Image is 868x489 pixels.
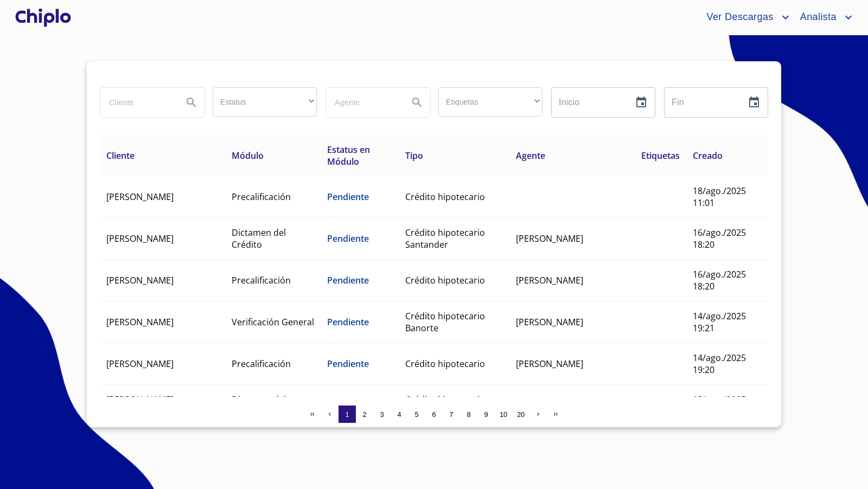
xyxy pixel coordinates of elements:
span: Crédito hipotecario [405,274,485,286]
span: Crédito hipotecario HSBC [405,394,485,417]
button: 20 [512,406,529,423]
button: Search [178,89,205,115]
div: ​ [438,87,542,117]
span: Pendiente [327,274,369,286]
span: 8 [467,410,470,419]
span: 18/ago./2025 11:01 [693,185,746,209]
button: 1 [339,406,356,423]
span: [PERSON_NAME] [106,233,174,244]
span: [PERSON_NAME] [106,274,174,286]
span: [PERSON_NAME] [516,274,583,286]
span: 7 [449,410,453,419]
span: 1 [345,410,349,419]
span: [PERSON_NAME] [516,358,583,370]
button: account of current user [698,9,792,26]
span: Dictamen del Crédito [232,227,286,250]
span: 6 [432,410,436,419]
span: Crédito hipotecario Santander [405,227,485,250]
span: Agente [516,150,545,162]
span: 4 [397,410,401,419]
button: account of current user [792,9,855,26]
span: 13/ago./2025 20:37 [693,394,746,417]
button: 3 [373,406,391,423]
input: search [326,88,400,117]
span: Tipo [405,150,423,162]
span: 14/ago./2025 19:20 [693,352,746,376]
span: Pendiente [327,316,369,328]
span: Crédito hipotecario [405,358,485,370]
span: [PERSON_NAME] [106,191,174,203]
span: [PERSON_NAME] [PERSON_NAME] [106,394,174,417]
span: 10 [500,410,507,419]
span: Crédito hipotecario [405,191,485,203]
span: 16/ago./2025 18:20 [693,268,746,292]
span: Precalificación [232,191,291,203]
span: 3 [380,410,384,419]
span: Etiquetas [641,150,680,162]
span: [PERSON_NAME] [516,233,583,244]
button: 7 [443,406,460,423]
span: Precalificación [232,358,291,370]
span: Pendiente [327,233,369,244]
span: 9 [484,410,488,419]
span: Pendiente [327,191,369,203]
span: 20 [517,410,525,419]
button: 6 [425,406,443,423]
span: 5 [414,410,418,419]
div: ​ [213,87,317,117]
span: Dictamen del Crédito [232,394,286,417]
span: Ver Descargas [698,9,778,26]
span: Creado [693,150,723,162]
span: 2 [362,410,366,419]
span: Cliente [106,150,135,162]
button: 10 [495,406,512,423]
span: [PERSON_NAME] [106,316,174,328]
span: Estatus en Módulo [327,144,370,168]
span: Pendiente [327,358,369,370]
span: Precalificación [232,274,291,286]
button: 8 [460,406,477,423]
span: Analista [792,9,842,26]
button: 2 [356,406,373,423]
button: 9 [477,406,495,423]
span: 14/ago./2025 19:21 [693,310,746,334]
button: 5 [408,406,425,423]
input: search [100,88,174,117]
button: Search [404,89,430,115]
span: 16/ago./2025 18:20 [693,227,746,250]
span: [PERSON_NAME] [106,358,174,370]
button: 4 [391,406,408,423]
span: Crédito hipotecario Banorte [405,310,485,334]
span: Verificación General [232,316,314,328]
span: Módulo [232,150,264,162]
span: [PERSON_NAME] [516,316,583,328]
